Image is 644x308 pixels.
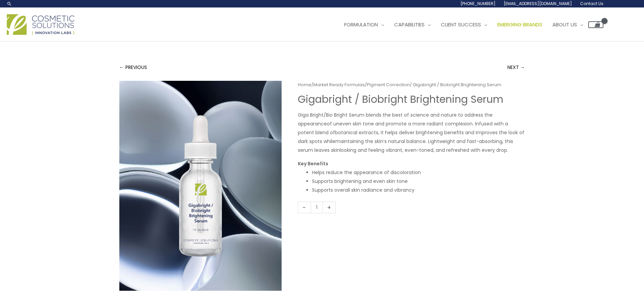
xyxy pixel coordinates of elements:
img: Cosmetic Solutions Logo [7,14,74,35]
span: Client Success [441,21,481,28]
a: Emerging Brands [492,15,547,35]
span: looking and feeling vibrant, even-toned, and refreshed with every drop. [340,147,508,153]
li: Supports brightening and even skin tone [312,177,525,186]
img: Gigabright / Biobright Brightening Serum​ [119,81,282,291]
a: PIgment Correction [367,81,410,88]
a: About Us [547,15,588,35]
span: [EMAIL_ADDRESS][DOMAIN_NAME] [504,1,572,6]
input: Product quantity [311,202,323,213]
span: Formulation [344,21,378,28]
span: botanical extracts, it helps deliver brightening benefits and improves the look of dark spots while [298,129,524,145]
span: Contact Us [580,1,603,6]
li: Supports overall skin radiance and vibrancy [312,186,525,194]
span: Giga Bright/Bio Bright Serum blends the best of science and nature to address the appearance [298,112,493,127]
span: About Us [552,21,577,28]
a: View Shopping Cart, empty [588,21,603,28]
nav: Site Navigation [334,15,603,35]
h1: Gigabright / Biobright Brightening Serum​ [298,93,525,105]
a: Market Ready Formulas [313,81,365,88]
a: Formulation [339,15,389,35]
a: Search icon link [7,1,12,6]
a: Capabilities [389,15,436,35]
a: - [298,202,311,213]
a: Client Success [436,15,492,35]
span: Emerging Brands [497,21,542,28]
span: [PHONE_NUMBER] [460,1,496,6]
strong: Key Benefits [298,160,328,167]
a: Home [298,81,311,88]
a: NEXT → [507,61,525,74]
span: of uneven skin tone and promote a more radiant complexion. Infused with a potent blend of [298,120,508,136]
span: Capabilities [394,21,425,28]
a: ← PREVIOUS [119,61,147,74]
span: maintaining the skin’s natural balance. Lightweight and fast-absorbing, this serum leaves skin [298,138,513,153]
a: + [323,202,336,213]
li: Helps reduce the appearance of discoloration [312,168,525,177]
nav: Breadcrumb [298,81,525,89]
